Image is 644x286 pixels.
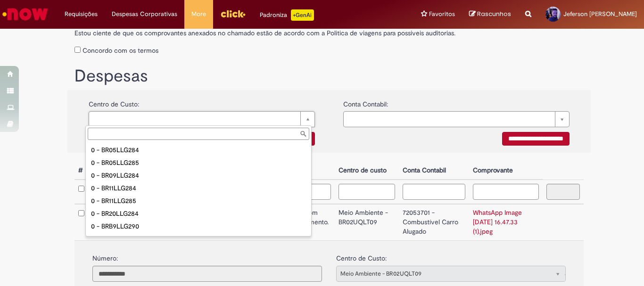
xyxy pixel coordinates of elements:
div: 0 - BRB9LLG290 [88,220,309,233]
div: 0 - BR05LLG285 [88,156,309,169]
div: 0 - BR20LLG284 [88,207,309,220]
div: 0 - BR11LLG284 [88,182,309,195]
div: 0 - BR11LLG285 [88,195,309,207]
div: 0 - BR09LLG284 [88,169,309,182]
div: 0 - BR05LLG284 [88,144,309,156]
div: 0 - BRC0LLG288 [88,233,309,245]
